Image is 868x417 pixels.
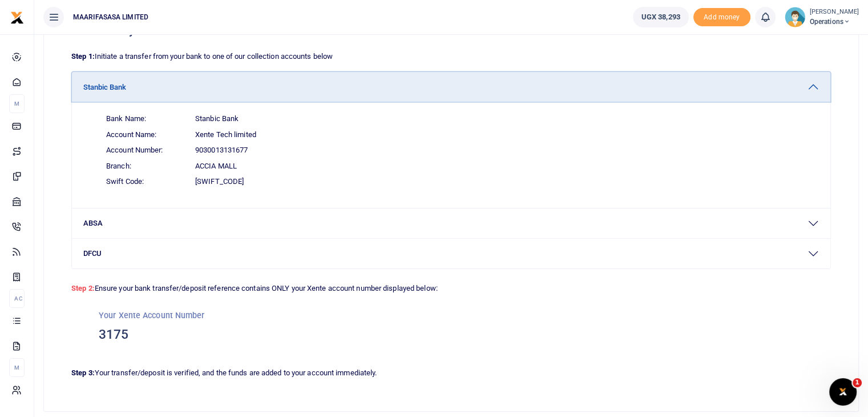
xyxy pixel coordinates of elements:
[106,113,186,125] span: Bank Name:
[785,7,859,27] a: profile-user [PERSON_NAME] Operations
[810,7,859,17] small: [PERSON_NAME]
[785,7,805,27] img: profile-user
[693,8,750,27] li: Toup your wallet
[810,17,859,27] span: Operations
[9,358,25,377] li: M
[195,176,244,187] span: [SWIFT_CODE]
[628,7,693,27] li: Wallet ballance
[99,311,205,320] small: Your Xente Account Number
[106,176,186,187] span: Swift Code:
[106,161,186,172] span: Branch:
[99,326,804,343] h3: 3175
[68,12,153,22] span: MAARIFASASA LIMITED
[195,145,248,156] span: 9030013131677
[71,368,95,377] strong: Step 3:
[195,129,256,141] span: Xente Tech limited
[633,7,689,27] a: UGX 38,293
[106,129,186,141] span: Account Name:
[693,12,750,21] a: Add money
[195,113,239,125] span: Stanbic Bank
[72,209,830,238] button: ABSA
[71,278,831,295] p: Ensure your bank transfer/deposit reference contains ONLY your Xente account number displayed below:
[71,284,95,292] strong: Step 2:
[641,11,680,23] span: UGX 38,293
[10,13,24,21] a: logo-small logo-large logo-large
[195,161,237,172] span: Accia Mall
[71,367,831,379] p: Your transfer/deposit is verified, and the funds are added to your account immediately.
[71,51,831,63] p: Initiate a transfer from your bank to one of our collection accounts below
[853,378,862,387] span: 1
[829,378,857,406] iframe: Intercom live chat
[9,94,25,113] li: M
[72,239,830,268] button: DFCU
[693,8,750,27] span: Add money
[10,11,24,25] img: logo-small
[72,72,830,102] button: Stanbic Bank
[106,145,186,156] span: Account Number:
[9,289,25,308] li: Ac
[71,52,95,61] strong: Step 1:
